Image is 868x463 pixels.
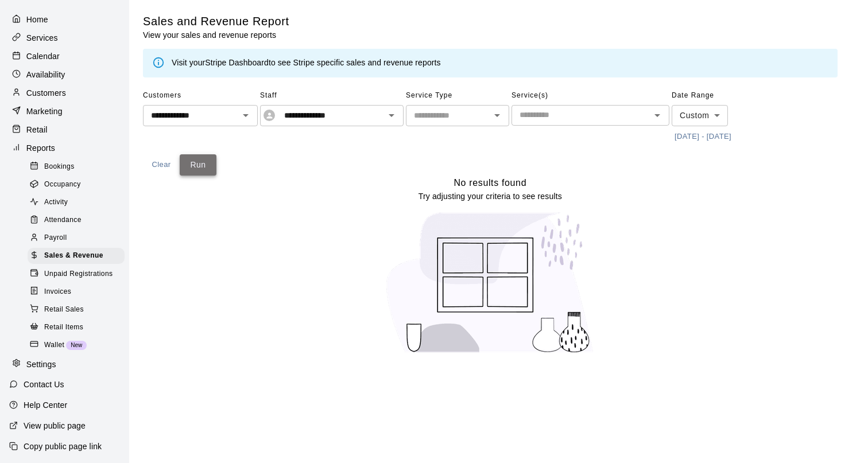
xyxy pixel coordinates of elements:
[489,107,505,123] button: Open
[172,57,441,69] div: Visit your to see Stripe specific sales and revenue reports
[26,87,66,99] p: Customers
[26,142,55,154] p: Reports
[649,107,665,123] button: Open
[44,304,84,316] span: Retail Sales
[143,14,289,29] h5: Sales and Revenue Report
[28,284,125,300] div: Invoices
[28,176,129,193] a: Occupancy
[511,87,669,105] span: Service(s)
[9,48,120,65] a: Calendar
[28,194,129,212] a: Activity
[44,232,67,244] span: Payroll
[28,266,125,282] div: Unpaid Registrations
[26,106,63,117] p: Marketing
[28,337,125,353] div: WalletNew
[28,301,129,318] a: Retail Sales
[28,265,129,283] a: Unpaid Registrations
[28,212,125,228] div: Attendance
[9,29,120,46] a: Services
[143,154,180,176] button: Clear
[44,322,83,333] span: Retail Items
[26,124,48,135] p: Retail
[454,176,526,190] h6: No results found
[9,139,120,157] a: Reports
[383,107,400,123] button: Open
[375,202,605,363] img: No results found
[24,379,64,390] p: Contact Us
[44,269,113,280] span: Unpaid Registrations
[418,190,562,202] p: Try adjusting your criteria to see results
[26,69,65,80] p: Availability
[26,359,56,370] p: Settings
[9,84,120,102] a: Customers
[26,14,48,25] p: Home
[28,230,125,246] div: Payroll
[66,342,87,348] span: New
[26,32,58,44] p: Services
[44,179,81,190] span: Occupancy
[28,229,129,247] a: Payroll
[9,11,120,28] a: Home
[28,320,125,336] div: Retail Items
[180,154,216,176] button: Run
[143,87,258,105] span: Customers
[44,286,71,298] span: Invoices
[672,87,772,105] span: Date Range
[28,247,129,265] a: Sales & Revenue
[28,318,129,336] a: Retail Items
[406,87,509,105] span: Service Type
[28,159,125,175] div: Bookings
[24,420,86,431] p: View public page
[672,105,728,126] div: Custom
[238,107,254,123] button: Open
[9,103,120,120] a: Marketing
[260,87,404,105] span: Staff
[28,212,129,229] a: Attendance
[28,336,129,354] a: WalletNew
[28,283,129,301] a: Invoices
[143,29,289,41] p: View your sales and revenue reports
[9,66,120,83] a: Availability
[24,399,67,411] p: Help Center
[28,302,125,318] div: Retail Sales
[28,248,125,264] div: Sales & Revenue
[9,121,120,138] a: Retail
[672,128,734,146] button: [DATE] - [DATE]
[28,177,125,193] div: Occupancy
[44,161,75,173] span: Bookings
[44,215,82,226] span: Attendance
[28,194,125,211] div: Activity
[26,50,60,62] p: Calendar
[44,340,64,351] span: Wallet
[44,197,68,208] span: Activity
[28,158,129,176] a: Bookings
[205,58,269,67] a: Stripe Dashboard
[9,356,120,373] a: Settings
[44,250,103,262] span: Sales & Revenue
[24,441,102,452] p: Copy public page link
